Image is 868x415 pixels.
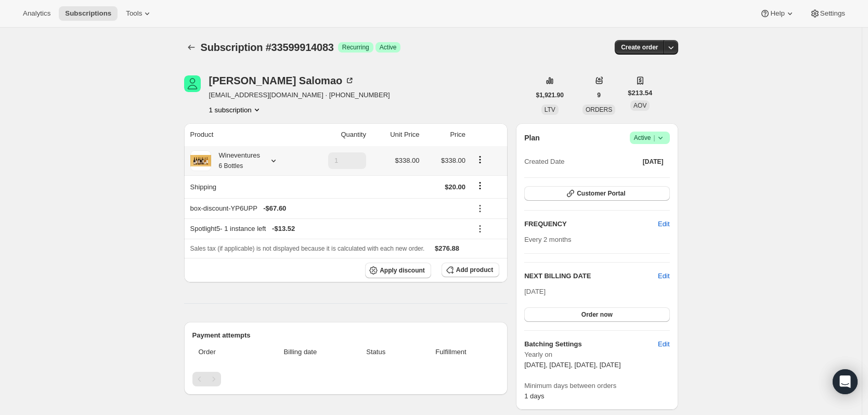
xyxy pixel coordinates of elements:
span: $276.88 [435,244,459,252]
span: Order now [581,310,613,319]
button: Analytics [17,6,57,21]
span: | [653,134,655,142]
button: Subscriptions [184,40,199,55]
span: Active [634,133,666,143]
span: [DATE], [DATE], [DATE], [DATE] [524,361,620,369]
span: Add product [456,266,493,274]
h6: Batching Settings [524,339,658,349]
span: Customer Portal [577,189,625,198]
div: box-discount-YP6UPP [190,203,466,214]
span: $213.54 [628,88,652,98]
button: 9 [591,88,607,102]
button: Help [754,6,801,21]
span: ORDERS [586,106,612,113]
button: $1,921.90 [530,88,570,102]
span: Status [349,347,403,357]
th: Order [192,341,255,364]
div: Spotlight5 - 1 instance left [190,224,466,234]
span: Tools [126,9,142,18]
span: AOV [633,102,646,109]
span: LTV [545,106,555,113]
span: 1 days [524,392,544,400]
button: Product actions [209,105,262,115]
span: Apply discount [380,266,425,275]
span: Help [770,9,784,18]
span: Active [380,43,397,51]
span: Yearly on [524,349,669,360]
span: Billing date [257,347,343,357]
th: Shipping [184,175,303,198]
h2: Plan [524,133,540,143]
h2: FREQUENCY [524,219,658,229]
span: Recurring [342,43,369,51]
button: [DATE] [637,154,670,169]
span: $1,921.90 [536,91,564,99]
button: Subscriptions [59,6,118,21]
nav: Pagination [192,372,500,386]
span: Created Date [524,157,564,167]
div: Open Intercom Messenger [833,369,858,394]
button: Edit [652,336,676,353]
button: Customer Portal [524,186,669,201]
span: Edit [658,339,669,349]
span: Every 2 months [524,236,571,243]
span: [EMAIL_ADDRESS][DOMAIN_NAME] · [PHONE_NUMBER] [209,90,390,100]
span: Settings [820,9,845,18]
th: Product [184,123,303,146]
button: Settings [804,6,851,21]
button: Shipping actions [472,180,488,191]
span: - $13.52 [272,224,295,234]
th: Price [423,123,469,146]
span: Subscriptions [65,9,111,18]
span: [DATE] [643,158,664,166]
h2: Payment attempts [192,330,500,341]
span: Edit [658,219,669,229]
span: 9 [597,91,601,99]
span: Analytics [23,9,50,18]
span: $338.00 [441,157,465,164]
div: [PERSON_NAME] Salomao [209,75,355,86]
span: Beth Salomao [184,75,201,92]
button: Order now [524,307,669,322]
button: Create order [615,40,664,55]
button: Edit [658,271,669,281]
th: Quantity [303,123,369,146]
span: $20.00 [445,183,465,191]
th: Unit Price [369,123,423,146]
span: - $67.60 [263,203,286,214]
span: [DATE] [524,288,546,295]
button: Apply discount [365,263,431,278]
span: Subscription #33599914083 [201,42,334,53]
span: $338.00 [395,157,420,164]
span: Sales tax (if applicable) is not displayed because it is calculated with each new order. [190,245,425,252]
button: Tools [120,6,159,21]
button: Add product [442,263,499,277]
button: Product actions [472,154,488,165]
h2: NEXT BILLING DATE [524,271,658,281]
div: Wineventures [211,150,260,171]
span: Fulfillment [409,347,493,357]
button: Edit [652,216,676,232]
span: Create order [621,43,658,51]
small: 6 Bottles [219,162,243,170]
span: Minimum days between orders [524,381,669,391]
